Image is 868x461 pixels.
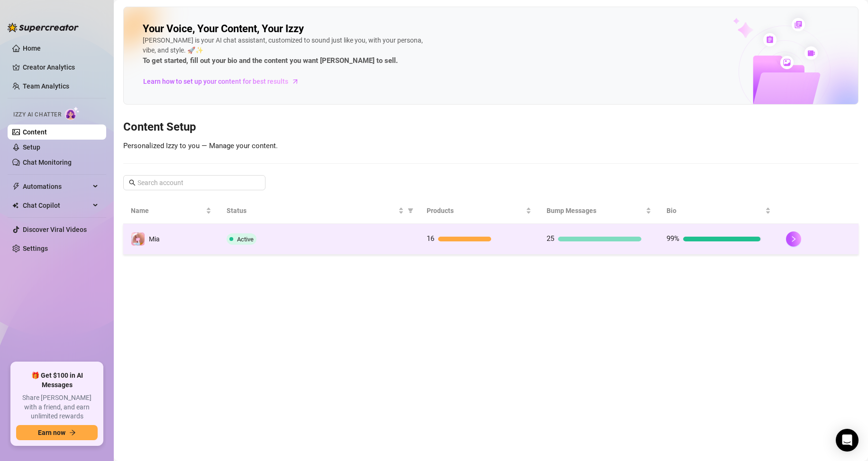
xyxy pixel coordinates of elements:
[23,128,47,136] a: Content
[137,177,252,188] input: Search account
[408,208,413,213] span: filter
[237,236,254,243] span: Active
[38,429,65,436] span: Earn now
[547,205,644,216] span: Bump Messages
[667,205,764,216] span: Bio
[69,429,76,436] span: arrow-right
[291,77,300,86] span: arrow-right
[786,231,801,247] button: right
[13,110,61,119] span: Izzy AI Chatter
[667,234,679,243] span: 99%
[123,198,219,224] th: Name
[419,198,539,224] th: Products
[711,8,858,104] img: ai-chatter-content-library-cLFOSyPT.png
[8,23,79,32] img: logo-BBDzfeDw.svg
[149,235,160,243] span: Mia
[219,198,419,224] th: Status
[790,236,797,242] span: right
[143,74,306,89] a: Learn how to set up your content for best results
[123,142,278,150] span: Personalized Izzy to you — Manage your content.
[16,425,98,440] button: Earn nowarrow-right
[406,204,415,218] span: filter
[143,76,288,87] span: Learn how to set up your content for best results
[12,183,20,190] span: thunderbolt
[227,205,396,216] span: Status
[23,159,72,166] a: Chat Monitoring
[23,198,90,213] span: Chat Copilot
[539,198,659,224] th: Bump Messages
[12,202,18,209] img: Chat Copilot
[131,205,204,216] span: Name
[659,198,779,224] th: Bio
[23,226,87,233] a: Discover Viral Videos
[143,35,427,67] div: [PERSON_NAME] is your AI chat assistant, customized to sound just like you, with your persona, vi...
[23,245,48,252] a: Settings
[547,234,554,243] span: 25
[16,371,98,390] span: 🎁 Get $100 in AI Messages
[836,429,859,452] div: Open Intercom Messenger
[23,60,99,75] a: Creator Analytics
[143,22,304,35] h2: Your Voice, Your Content, Your Izzy
[23,82,69,90] a: Team Analytics
[23,143,40,151] a: Setup
[23,179,90,194] span: Automations
[131,232,145,246] img: Mia
[123,120,859,135] h3: Content Setup
[23,44,41,52] a: Home
[65,106,80,120] img: AI Chatter
[129,179,136,186] span: search
[16,393,98,421] span: Share [PERSON_NAME] with a friend, and earn unlimited rewards
[143,56,398,65] strong: To get started, fill out your bio and the content you want [PERSON_NAME] to sell.
[427,205,524,216] span: Products
[427,234,434,243] span: 16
